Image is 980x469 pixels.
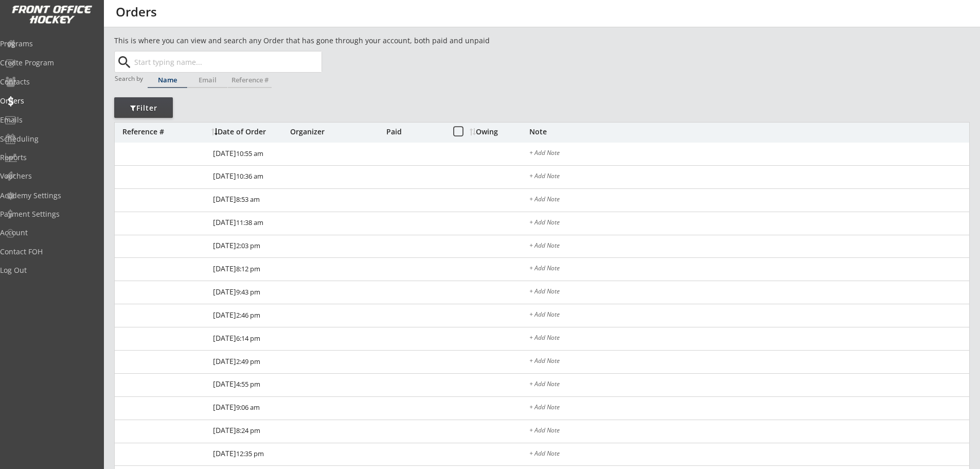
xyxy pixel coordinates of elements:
div: [DATE] [213,166,288,189]
div: + Add Note [529,150,969,158]
font: 2:03 pm [236,241,260,250]
div: + Add Note [529,196,969,204]
div: Note [529,128,969,135]
div: Name [148,77,187,83]
div: [DATE] [213,420,288,443]
font: 10:36 am [236,171,263,181]
font: 8:53 am [236,195,260,204]
div: [DATE] [213,397,288,420]
div: + Add Note [529,242,969,251]
button: search [116,54,133,71]
div: + Add Note [529,450,969,459]
font: 8:24 pm [236,426,260,435]
div: Email [188,77,227,83]
font: 6:14 pm [236,334,260,343]
font: 8:12 pm [236,264,260,273]
div: Search by [115,75,144,82]
div: [DATE] [213,235,288,258]
div: + Add Note [529,335,969,343]
div: [DATE] [213,212,288,235]
font: 2:49 pm [236,357,260,366]
div: Organizer [290,128,384,135]
div: [DATE] [213,374,288,397]
div: Owing [470,128,529,135]
font: 9:06 am [236,403,260,412]
div: + Add Note [529,219,969,228]
font: 9:43 pm [236,287,260,297]
input: Start typing name... [132,51,322,72]
div: + Add Note [529,427,969,436]
div: [DATE] [213,304,288,327]
font: 4:55 pm [236,379,260,389]
font: 10:55 am [236,149,263,158]
div: Filter [114,103,173,113]
div: [DATE] [213,443,288,466]
div: Reference # [228,77,272,83]
div: Date of Order [211,128,288,135]
div: [DATE] [213,143,288,166]
div: [DATE] [213,189,288,212]
div: + Add Note [529,288,969,297]
div: This is where you can view and search any Order that has gone through your account, both paid and... [114,36,548,46]
font: 2:46 pm [236,310,260,320]
div: + Add Note [529,381,969,389]
div: Reference # [122,128,206,135]
div: + Add Note [529,311,969,320]
div: [DATE] [213,351,288,374]
font: 12:35 pm [236,449,264,458]
div: [DATE] [213,327,288,351]
div: [DATE] [213,281,288,304]
div: + Add Note [529,358,969,366]
div: [DATE] [213,258,288,281]
div: + Add Note [529,404,969,412]
div: + Add Note [529,173,969,181]
div: Paid [386,128,442,135]
div: + Add Note [529,265,969,273]
font: 11:38 am [236,218,263,227]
